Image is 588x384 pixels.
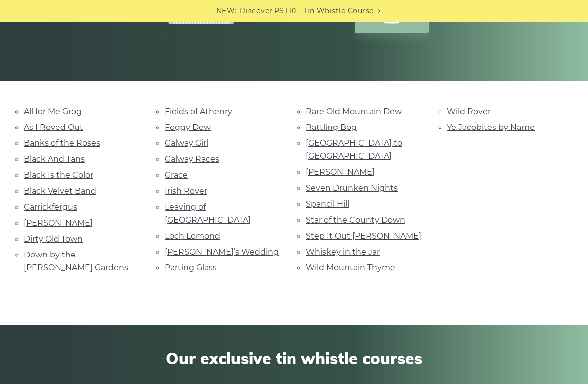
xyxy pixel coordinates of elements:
a: Step It Out [PERSON_NAME] [306,231,421,241]
a: Ye Jacobites by Name [447,123,535,132]
a: As I Roved Out [24,123,83,132]
a: Parting Glass [165,263,217,272]
a: Loch Lomond [165,231,220,241]
a: Irish Rover [165,186,207,196]
a: PST10 - Tin Whistle Course [274,5,374,17]
a: Wild Mountain Thyme [306,263,395,272]
a: Galway Races [165,154,219,164]
a: [PERSON_NAME]’s Wedding [165,247,279,256]
a: Rare Old Mountain Dew [306,107,402,116]
a: Foggy Dew [165,123,211,132]
a: All for Me Grog [24,107,82,116]
a: Dirty Old Town [24,234,83,244]
a: Black And Tans [24,154,85,164]
a: Leaving of [GEOGRAPHIC_DATA] [165,202,251,225]
a: Grace [165,170,188,180]
a: [PERSON_NAME] [24,218,93,228]
a: Rattling Bog [306,123,357,132]
a: Black Is the Color [24,170,93,180]
a: Down by the [PERSON_NAME] Gardens [24,250,128,272]
a: Wild Rover [447,107,491,116]
a: Banks of the Roses [24,138,100,148]
span: Our exclusive tin whistle courses [24,349,564,368]
a: Fields of Athenry [165,107,232,116]
a: Seven Drunken Nights [306,183,398,193]
span: Discover [240,5,273,17]
a: [GEOGRAPHIC_DATA] to [GEOGRAPHIC_DATA] [306,138,402,161]
a: Black Velvet Band [24,186,96,196]
a: Star of the County Down [306,215,405,225]
a: Galway Girl [165,138,208,148]
a: [PERSON_NAME] [306,167,375,177]
a: Spancil Hill [306,199,349,209]
a: Carrickfergus [24,202,77,212]
a: Whiskey in the Jar [306,247,380,256]
span: NEW: [216,5,237,17]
